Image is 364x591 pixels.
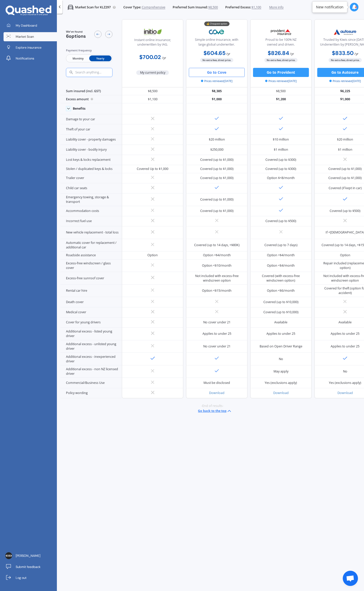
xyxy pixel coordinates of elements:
[209,391,224,395] a: Download
[343,571,358,586] div: Open chat
[4,32,57,41] a: Market Scan
[273,391,289,395] a: Download
[67,55,89,61] span: Monthly
[267,288,295,293] div: Option <$6/month
[60,87,122,95] div: Sum insured (incl. GST)
[75,5,111,10] p: Market Scan for KLZ297
[265,381,297,385] div: Yes (exclusions apply)
[253,68,309,77] button: Go to Provident
[200,176,234,180] div: Covered (up to $1,000)
[328,167,362,171] div: Covered (up to $1,000)
[338,147,352,152] div: $1 million
[250,95,312,103] div: $1,200
[203,253,231,258] div: Option <$4/month
[73,107,85,111] div: Benefits
[60,114,122,124] div: Damage to your car
[60,216,122,226] div: Incorrect fuel use
[66,48,112,53] div: Payment frequency
[60,353,122,365] div: Additional excess - inexperienced driver
[203,50,225,57] b: $604.65
[202,331,231,336] div: Applies to under 25
[330,209,360,213] div: Covered (up to $500)
[16,34,34,39] span: Market Scan
[202,263,232,268] div: Option <$10/month
[60,388,122,398] div: Policy wording
[266,331,295,336] div: Applies to under 25
[201,404,223,408] span: -End of results-
[316,5,344,10] div: New notification
[265,157,296,162] div: Covered (up to $300)
[60,307,122,318] div: Medical cover
[60,124,122,134] div: Theft of your car
[136,70,169,75] span: My current policy
[162,56,166,60] span: / yr
[266,26,296,38] img: Provident.png
[250,87,312,95] div: $8,500
[4,573,57,582] a: Log out
[186,95,247,103] div: $1,000
[60,165,122,173] div: Stolen / duplicated keys & locks
[147,253,158,258] div: Option
[203,320,231,325] div: No cover under 21
[203,381,230,385] div: Must be disclosed
[269,5,284,10] span: More info
[16,56,34,61] span: Notifications
[263,300,299,304] div: Covered (up to $10,000)
[137,167,168,171] div: Covered Up to $1,000
[274,320,287,325] div: Available
[267,263,295,268] div: Option <$4/month
[60,183,122,193] div: Child car seats
[267,253,295,258] div: Option <$4/month
[331,344,359,349] div: Applies to under 25
[66,33,86,39] span: 6 options
[337,391,353,395] a: Download
[4,43,57,52] a: Explore insurance
[254,274,308,283] div: Covered (with excess-free windscreen option)
[200,157,234,162] div: Covered (up to $1,000)
[5,552,12,559] img: f0ea767b6ba5dce3eb3fb2e31b6e8902
[16,45,41,50] span: Explore insurance
[126,38,179,49] div: Instant online insurance; underwritten by IAG.
[75,70,121,74] input: Search anything...
[337,137,353,142] div: $20 million
[264,58,298,62] span: No extra fees, direct price.
[186,87,247,95] div: $8,385
[260,344,302,349] div: Based on Open Driver Range
[194,243,240,247] div: Covered (up to 14 days, <$80K)
[89,55,111,61] span: Yearly
[60,378,122,388] div: Commercial/Business Use
[16,23,37,28] span: My Dashboard
[203,344,231,349] div: No cover under 21
[290,52,294,56] span: / yr
[60,285,122,297] div: Rental car hire
[60,145,122,155] div: Liability cover - bodily injury
[329,79,361,83] span: Prices retrieved [DATE]
[198,408,232,414] button: Go back to the top
[332,50,354,57] b: $833.50
[60,340,122,353] div: Additional excess - unlisted young driver
[60,260,122,272] div: Excess-free windscreen / glass cover
[189,68,245,77] button: Go to Cove
[279,357,283,361] div: No
[60,206,122,216] div: Accommodation costs
[210,147,223,152] div: $250,000
[343,369,347,374] div: No
[354,52,358,56] span: / yr
[66,30,86,34] span: We've found
[209,137,225,142] div: $20 million
[204,22,230,26] div: 💰 Cheapest option
[16,565,40,569] span: Submit feedback
[329,58,362,62] span: No extra fees, direct price.
[60,95,122,103] div: Excess amount
[60,155,122,165] div: Lost keys & locks replacement
[60,318,122,328] div: Cover for young drivers
[190,37,244,49] div: Simple online insurance, with large global underwriter.
[60,251,122,260] div: Roadside assistance
[68,5,73,10] img: car.f15378c7a67c060ca3f3.svg
[330,26,360,38] img: Autosure.webp
[123,5,141,10] span: Cover Type:
[173,5,208,10] span: Preferred Sum Insured:
[4,21,57,30] a: My Dashboard
[340,253,350,258] div: Option
[329,186,362,190] div: Covered (if kept in car)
